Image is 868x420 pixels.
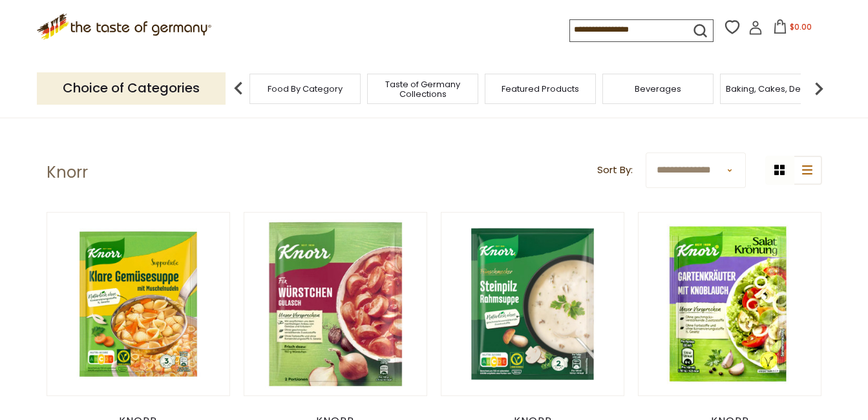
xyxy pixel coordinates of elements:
h1: Knorr [47,163,88,182]
img: Knorr "Fix" Sausage Goulash Sauce Mix 2.4 oz - DEAL [244,213,427,395]
label: Sort By: [597,162,633,178]
button: $0.00 [765,19,820,39]
img: next arrow [806,76,832,101]
img: Knorr Klare Gemusesuppe [47,213,230,395]
img: Knorr Feinschmecker Porcini Mushroom Soup [441,213,624,395]
a: Beverages [635,84,681,94]
span: $0.00 [790,21,812,32]
img: previous arrow [226,76,251,101]
p: Choice of Categories [37,72,226,104]
a: Food By Category [268,84,343,94]
a: Taste of Germany Collections [371,79,474,99]
a: Featured Products [502,84,579,94]
a: Baking, Cakes, Desserts [726,84,826,94]
img: Knorr "Salatkroenung" Garden Herbs with Garlic Salad Dressing Mix, 5 sachets - DEAL [639,213,821,395]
